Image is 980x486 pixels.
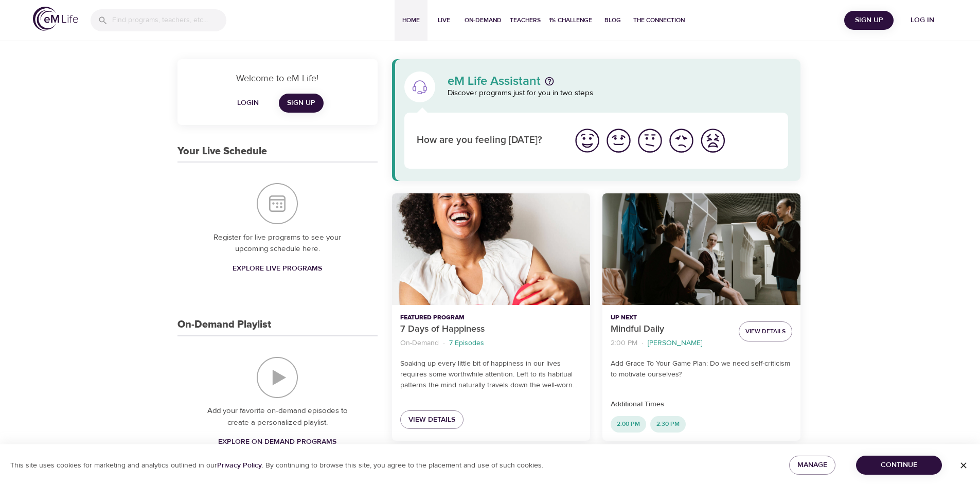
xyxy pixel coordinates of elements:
img: bad [667,127,696,155]
span: Log in [902,14,943,27]
p: Register for live programs to see your upcoming schedule here. [198,232,357,255]
nav: breadcrumb [400,336,582,350]
span: 1% Challenge [549,15,592,26]
img: worst [699,127,727,155]
a: Sign Up [279,94,324,113]
p: Featured Program [400,313,582,322]
img: good [604,127,633,155]
span: Live [432,15,456,26]
span: Explore On-Demand Programs [218,436,336,448]
span: Teachers [510,15,541,26]
a: Explore Live Programs [228,259,326,278]
p: Welcome to eM Life! [190,71,365,85]
button: I'm feeling great [572,125,603,156]
li: · [642,336,644,350]
div: 2:00 PM [611,416,646,433]
button: View Details [739,321,792,341]
p: Mindful Daily [611,322,730,336]
p: Soaking up every little bit of happiness in our lives requires some worthwhile attention. Left to... [400,358,582,391]
p: 2:00 PM [611,338,637,349]
span: Explore Live Programs [233,262,322,275]
li: · [443,336,445,350]
p: On-Demand [400,338,439,349]
h3: On-Demand Playlist [177,319,271,331]
span: View Details [745,326,786,337]
p: Up Next [611,313,730,322]
button: I'm feeling good [603,125,634,156]
p: eM Life Assistant [448,75,541,87]
button: Manage [789,456,835,475]
p: How are you feeling [DATE]? [417,133,559,148]
button: Log in [898,11,947,30]
p: Additional Times [611,399,792,410]
span: The Connection [633,15,685,26]
button: Continue [856,456,942,475]
span: Sign Up [848,14,889,27]
p: Discover programs just for you in two steps [448,87,789,99]
button: I'm feeling worst [697,125,728,156]
span: On-Demand [465,15,502,26]
input: Find programs, teachers, etc... [112,9,226,31]
span: 2:30 PM [650,420,686,428]
a: Explore On-Demand Programs [214,433,341,452]
span: Manage [797,459,827,472]
p: Add Grace To Your Game Plan: Do we need self-criticism to motivate ourselves? [611,358,792,380]
img: Your Live Schedule [257,183,298,224]
span: Sign Up [287,97,315,110]
a: Privacy Policy [217,461,262,470]
img: ok [636,127,664,155]
a: View Details [400,410,464,429]
span: Continue [864,459,934,472]
nav: breadcrumb [611,336,730,350]
p: Add your favorite on-demand episodes to create a personalized playlist. [198,405,357,428]
button: 7 Days of Happiness [392,193,590,305]
p: 7 Episodes [449,338,484,349]
button: I'm feeling ok [634,125,666,156]
img: great [573,127,601,155]
img: logo [33,7,78,31]
span: Blog [600,15,625,26]
span: View Details [408,413,455,426]
span: Home [399,15,423,26]
div: 2:30 PM [650,416,686,433]
p: 7 Days of Happiness [400,322,582,336]
span: 2:00 PM [611,420,646,428]
button: I'm feeling bad [666,125,697,156]
p: [PERSON_NAME] [648,338,702,349]
img: On-Demand Playlist [257,357,298,398]
button: Login [231,94,264,113]
img: eM Life Assistant [412,79,428,95]
button: Sign Up [844,11,894,30]
span: Login [236,97,260,110]
button: Mindful Daily [602,193,800,305]
h3: Your Live Schedule [177,146,267,157]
